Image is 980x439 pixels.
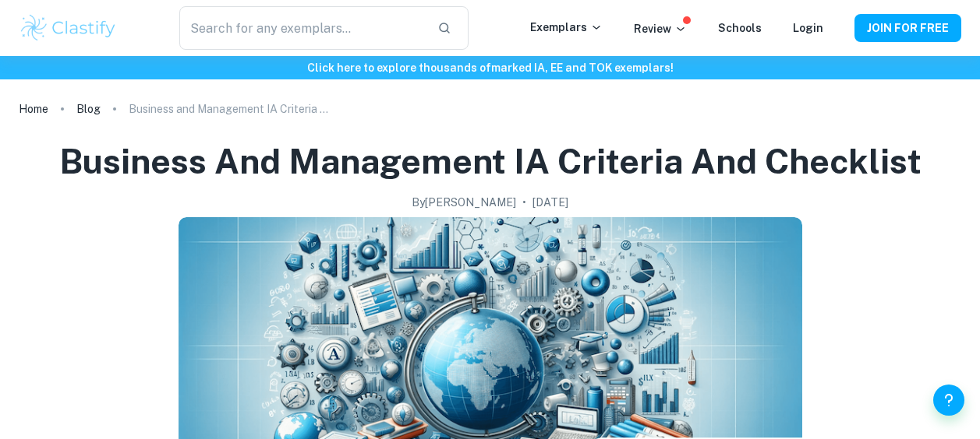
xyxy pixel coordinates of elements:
p: Review [634,20,687,37]
a: Login [793,22,823,34]
input: Search for any exemplars... [179,6,424,50]
p: • [522,194,526,211]
h2: [DATE] [532,194,568,211]
button: JOIN FOR FREE [854,14,961,42]
h1: Business and Management IA Criteria and Checklist [59,139,922,184]
img: Clastify logo [19,12,118,44]
p: Business and Management IA Criteria and Checklist [129,100,331,118]
a: Home [19,98,48,120]
h6: Click here to explore thousands of marked IA, EE and TOK exemplars ! [3,59,977,76]
a: Schools [718,22,762,34]
a: Blog [76,98,101,120]
h2: By [PERSON_NAME] [412,194,516,211]
p: Exemplars [530,19,603,36]
button: Help and Feedback [933,385,964,416]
